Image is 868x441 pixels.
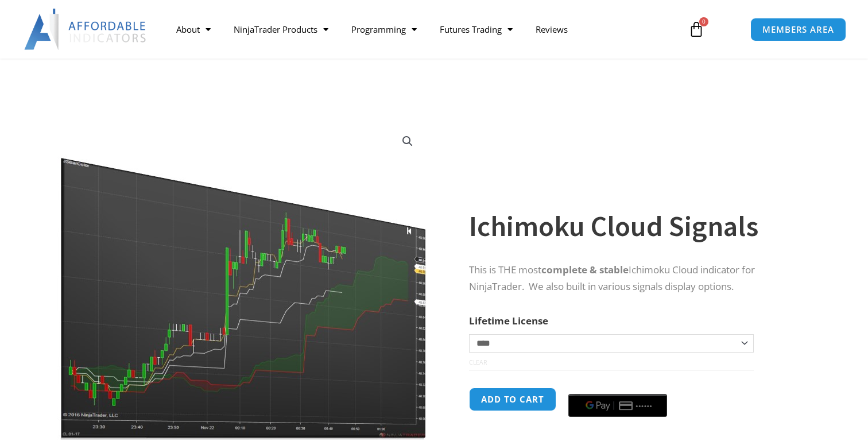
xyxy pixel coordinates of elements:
[165,16,677,42] nav: Menu
[469,314,548,327] label: Lifetime License
[24,9,148,50] img: LogoAI | Affordable Indicators – NinjaTrader
[524,16,579,42] a: Reviews
[222,16,340,42] a: NinjaTrader Products
[750,18,846,41] a: MEMBERS AREA
[636,402,653,410] text: ••••••
[469,206,804,246] h1: Ichimoku Cloud Signals
[165,16,222,42] a: About
[671,13,722,46] a: 0
[566,386,669,387] iframe: Secure payment input frame
[469,388,556,411] button: Add to cart
[762,25,834,34] span: MEMBERS AREA
[340,16,428,42] a: Programming
[428,16,524,42] a: Futures Trading
[469,262,804,295] p: This is THE most Ichimoku Cloud indicator for NinjaTrader. We also built in various signals displ...
[568,394,667,417] button: Buy with GPay
[397,131,418,152] a: View full-screen image gallery
[57,122,427,440] img: Ichimuku
[541,263,629,276] strong: complete & stable
[699,17,708,26] span: 0
[469,358,487,366] a: Clear options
